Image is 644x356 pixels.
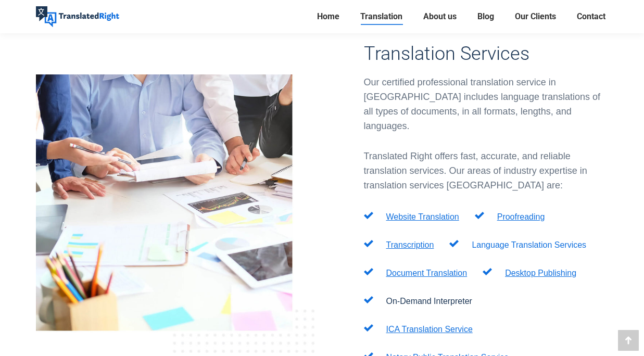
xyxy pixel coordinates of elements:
a: Translation [357,9,406,24]
span: Translation [360,11,402,22]
a: Blog [474,9,497,24]
a: Desktop Publishing [505,269,576,277]
a: About us [420,9,460,24]
img: null [364,268,373,275]
img: null [364,296,373,303]
img: null [475,212,484,219]
h3: Translation Services [364,43,609,65]
img: null [449,240,459,247]
a: Language Translation Services [472,240,586,249]
span: Our Clients [515,11,556,22]
a: Transcription [386,240,434,249]
p: On-Demand Interpreter [386,295,472,308]
span: About us [423,11,457,22]
a: Home [314,9,343,24]
img: null [364,324,373,332]
img: Image of translation of company documents by professional translators [36,74,314,353]
img: null [483,268,492,275]
span: Contact [577,11,605,22]
p: Translated Right offers fast, accurate, and reliable translation services. Our areas of industry ... [364,149,609,193]
a: Document Translation [386,269,468,277]
span: Blog [477,11,494,22]
img: Translated Right [36,6,119,27]
div: Our certified professional translation service in [GEOGRAPHIC_DATA] includes language translation... [364,75,609,133]
a: Website Translation [386,212,459,221]
span: Home [317,11,339,22]
img: null [364,212,373,219]
img: null [364,240,373,247]
a: Contact [574,9,609,24]
a: ICA Translation Service [386,325,473,334]
a: Our Clients [512,9,559,24]
a: Proofreading [497,212,545,221]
